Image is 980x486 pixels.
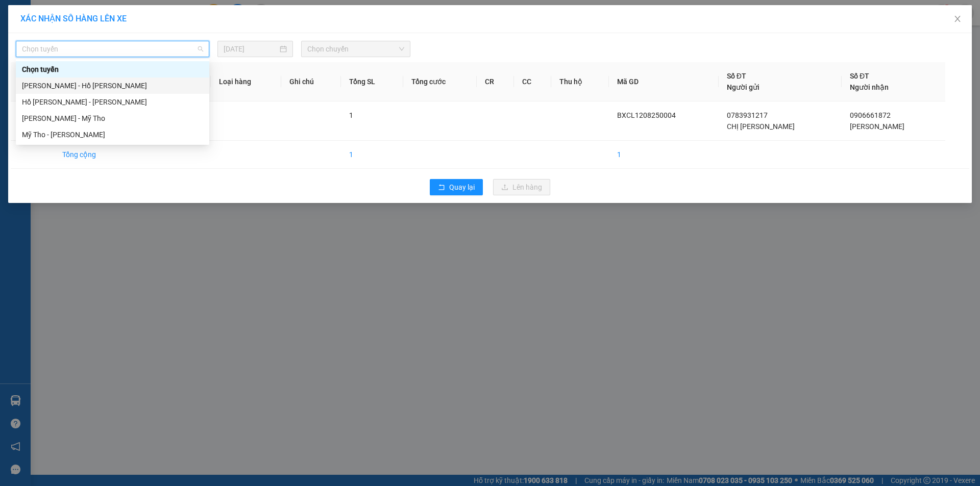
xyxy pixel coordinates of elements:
span: Chọn tuyến [22,41,203,57]
div: Cao Lãnh - Mỹ Tho [16,110,209,126]
span: Quay lại [449,182,475,193]
span: XÁC NHẬN SỐ HÀNG LÊN XE [20,14,127,23]
span: rollback [438,184,445,192]
span: 0783931217 [727,111,768,119]
div: Chọn tuyến [22,64,203,75]
th: Thu hộ [551,62,609,101]
span: 1 [349,111,353,119]
span: [PERSON_NAME] [850,122,904,131]
div: Chọn tuyến [16,61,209,78]
td: 1 [609,141,719,169]
th: STT [11,62,54,101]
button: uploadLên hàng [493,179,550,195]
th: Mã GD [609,62,719,101]
div: Hồ Chí Minh - Cao Lãnh [16,94,209,110]
th: Loại hàng [211,62,282,101]
th: Tổng SL [341,62,403,101]
td: Tổng cộng [54,141,127,169]
th: CR [477,62,514,101]
div: [PERSON_NAME] - Hồ [PERSON_NAME] [22,80,203,91]
span: close [953,15,962,23]
td: 1 [341,141,403,169]
span: Người gửi [727,83,759,91]
span: Số ĐT [727,72,746,80]
div: Mỹ Tho - Cao Lãnh [16,126,209,143]
input: 12/08/2025 [224,43,278,55]
span: Số ĐT [850,72,869,80]
th: Ghi chú [281,62,341,101]
div: Cao Lãnh - Hồ Chí Minh [16,78,209,94]
th: Tổng cước [403,62,477,101]
span: Người nhận [850,83,889,91]
td: 1 [11,101,54,141]
button: Close [943,5,972,34]
span: BXCL1208250004 [617,111,676,119]
div: Mỹ Tho - [PERSON_NAME] [22,129,203,140]
div: [PERSON_NAME] - Mỹ Tho [22,113,203,124]
span: 0906661872 [850,111,891,119]
button: rollbackQuay lại [430,179,483,195]
div: Hồ [PERSON_NAME] - [PERSON_NAME] [22,96,203,108]
span: Chọn chuyến [307,41,404,57]
th: CC [514,62,551,101]
span: CHỊ [PERSON_NAME] [727,122,795,131]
